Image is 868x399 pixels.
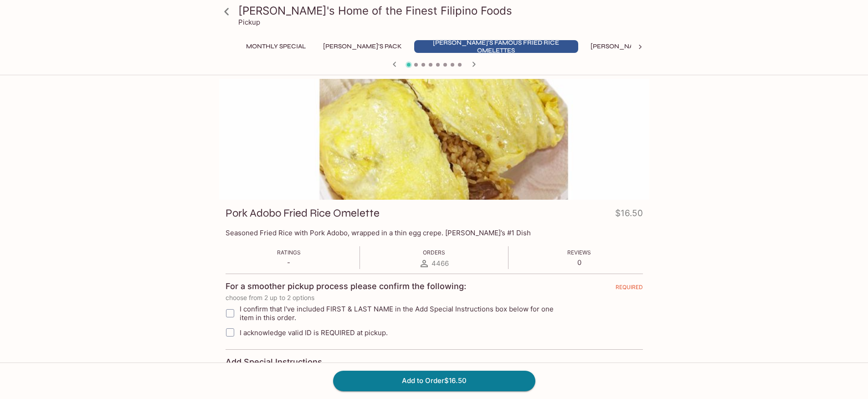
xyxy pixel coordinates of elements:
[238,18,260,26] p: Pickup
[414,40,578,53] button: [PERSON_NAME]'s Famous Fried Rice Omelettes
[241,40,311,53] button: Monthly Special
[318,40,407,53] button: [PERSON_NAME]'s Pack
[431,259,449,268] span: 4466
[567,249,591,256] span: Reviews
[240,305,555,322] span: I confirm that I've included FIRST & LAST NAME in the Add Special Instructions box below for one ...
[615,206,643,224] h4: $16.50
[226,281,466,291] h4: For a smoother pickup process please confirm the following:
[567,258,591,267] p: 0
[226,206,380,220] h3: Pork Adobo Fried Rice Omelette
[616,284,643,294] span: REQUIRED
[277,249,301,256] span: Ratings
[240,328,388,337] span: I acknowledge valid ID is REQUIRED at pickup.
[277,258,301,267] p: -
[226,357,643,367] h4: Add Special Instructions
[226,228,643,237] p: Seasoned Fried Rice with Pork Adobo, wrapped in a thin egg crepe. [PERSON_NAME]’s #1 Dish
[586,40,702,53] button: [PERSON_NAME]'s Mixed Plates
[333,371,535,391] button: Add to Order$16.50
[219,79,649,200] div: Pork Adobo Fried Rice Omelette
[423,249,445,256] span: Orders
[238,4,646,18] h3: [PERSON_NAME]'s Home of the Finest Filipino Foods
[226,294,643,301] p: choose from 2 up to 2 options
